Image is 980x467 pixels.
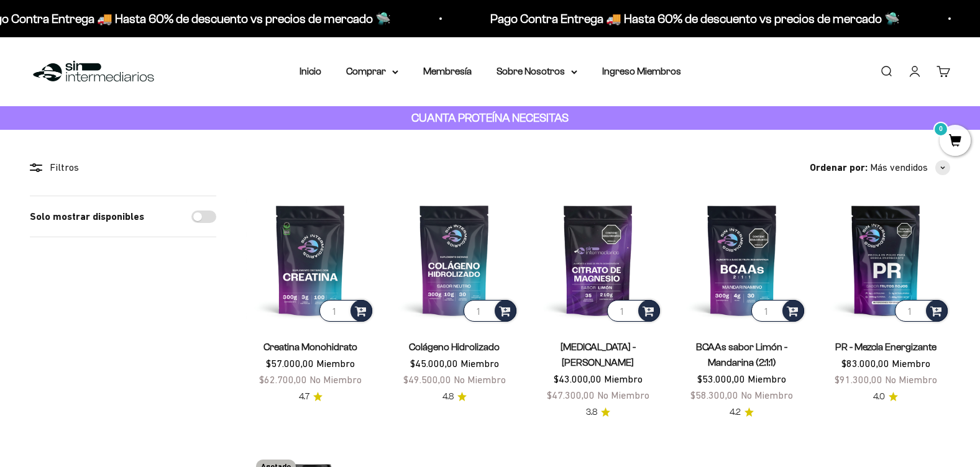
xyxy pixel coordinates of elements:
[602,66,681,76] a: Ingreso Miembros
[873,390,885,404] span: 4.0
[460,358,499,369] span: Miembro
[892,358,930,369] span: Miembro
[299,390,309,404] span: 4.7
[489,9,899,29] p: Pago Contra Entrega 🚚 Hasta 60% de descuento vs precios de mercado 🛸
[730,406,741,419] span: 4.2
[266,358,314,369] span: $57.000,00
[411,111,569,124] strong: CUANTA PROTEÍNA NECESITAS
[410,358,458,369] span: $45.000,00
[741,389,793,401] span: No Miembro
[873,390,898,404] a: 4.04.0 de 5.0 estrellas
[835,342,936,352] a: PR - Mezcla Energizante
[940,135,971,148] a: 0
[346,63,398,79] summary: Comprar
[547,389,595,401] span: $47.300,00
[316,358,355,369] span: Miembro
[885,374,937,385] span: No Miembro
[299,390,323,404] a: 4.74.7 de 5.0 estrellas
[259,374,307,385] span: $62.700,00
[697,373,745,384] span: $53.000,00
[870,160,928,176] span: Más vendidos
[696,342,787,368] a: BCAAs sabor Limón - Mandarina (2:1:1)
[690,389,738,401] span: $58.300,00
[30,160,216,176] div: Filtros
[423,66,472,76] a: Membresía
[730,406,754,419] a: 4.24.2 de 5.0 estrellas
[454,374,506,385] span: No Miembro
[748,373,786,384] span: Miembro
[263,342,357,352] a: Creatina Monohidrato
[586,406,597,419] span: 3.8
[442,390,454,404] span: 4.8
[300,66,321,76] a: Inicio
[30,209,144,225] label: Solo mostrar disponibles
[597,389,649,401] span: No Miembro
[841,358,889,369] span: $83.000,00
[933,122,948,137] mark: 0
[810,160,868,176] span: Ordenar por:
[554,373,602,384] span: $43.000,00
[561,342,636,368] a: [MEDICAL_DATA] - [PERSON_NAME]
[403,374,451,385] span: $49.500,00
[497,63,577,79] summary: Sobre Nosotros
[604,373,643,384] span: Miembro
[835,374,882,385] span: $91.300,00
[442,390,467,404] a: 4.84.8 de 5.0 estrellas
[586,406,610,419] a: 3.83.8 de 5.0 estrellas
[870,160,950,176] button: Más vendidos
[409,342,500,352] a: Colágeno Hidrolizado
[309,374,362,385] span: No Miembro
